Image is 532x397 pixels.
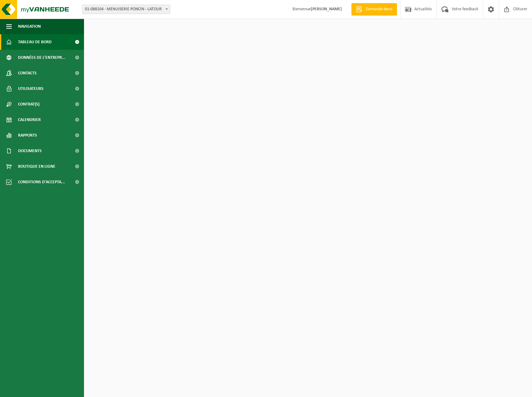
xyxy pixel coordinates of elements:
span: Tableau de bord [18,34,52,50]
a: Demande devis [351,3,397,16]
span: Calendrier [18,112,41,128]
span: 01-088104 - MENUISERIE PONCIN - LATOUR [82,5,170,14]
span: Données de l'entrepr... [18,50,66,65]
span: Boutique en ligne [18,159,55,174]
span: Contrat(s) [18,96,40,112]
span: 01-088104 - MENUISERIE PONCIN - LATOUR [82,5,170,14]
span: Demande devis [364,6,394,12]
span: Contacts [18,65,37,81]
span: Utilisateurs [18,81,44,96]
span: Navigation [18,19,41,34]
span: Conditions d'accepta... [18,174,65,190]
strong: [PERSON_NAME] [311,7,342,12]
span: Rapports [18,128,37,143]
span: Documents [18,143,42,159]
